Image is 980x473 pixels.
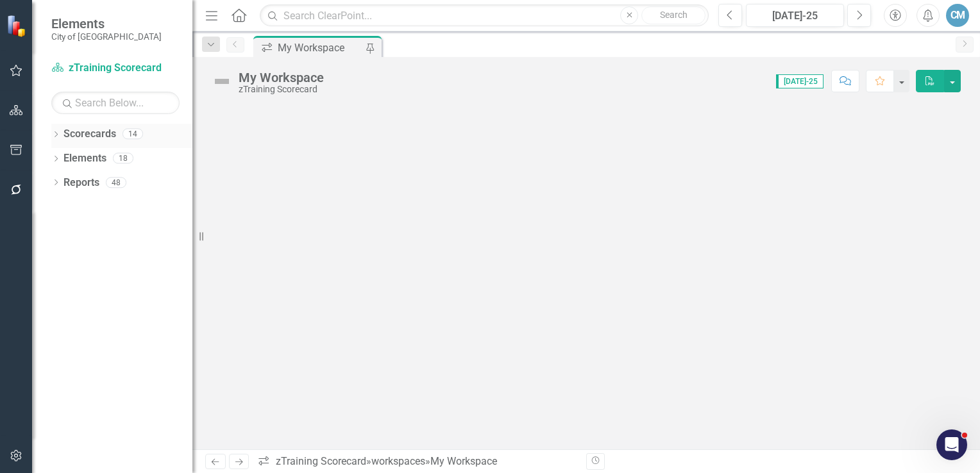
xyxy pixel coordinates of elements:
span: Search [660,10,688,20]
small: City of [GEOGRAPHIC_DATA] [51,31,162,42]
a: Scorecards [63,127,116,142]
img: Not Defined [212,71,232,92]
button: CM [946,4,969,27]
div: zTraining Scorecard [239,85,324,94]
img: ClearPoint Strategy [6,15,29,37]
input: Search ClearPoint... [260,4,709,27]
div: My Workspace [239,71,324,85]
button: [DATE]-25 [746,4,844,27]
a: Elements [63,151,106,166]
input: Search Below... [51,92,180,114]
span: Elements [51,16,162,31]
div: » » [257,454,577,469]
button: Search [641,6,705,24]
a: zTraining Scorecard [276,455,366,467]
div: My Workspace [430,455,497,467]
iframe: Intercom live chat [936,429,967,460]
div: 14 [122,129,143,140]
a: workspaces [371,455,425,467]
div: My Workspace [278,40,362,56]
div: [DATE]-25 [750,8,840,24]
a: Reports [63,176,99,190]
span: [DATE]-25 [776,74,824,88]
div: 48 [106,177,126,188]
div: 18 [113,153,133,164]
a: zTraining Scorecard [51,61,180,76]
